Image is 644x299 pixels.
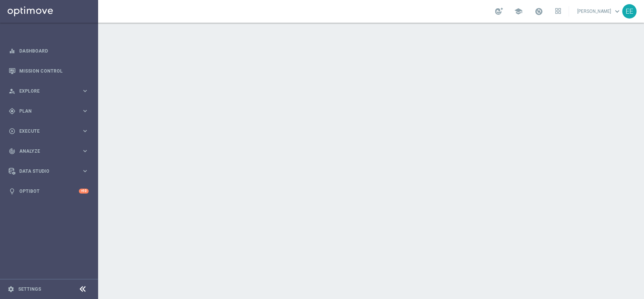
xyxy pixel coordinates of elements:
[81,127,89,135] i: keyboard_arrow_right
[9,108,81,115] div: Plan
[19,129,81,133] span: Execute
[9,181,89,201] div: Optibot
[19,41,89,61] a: Dashboard
[19,169,81,174] span: Data Studio
[19,109,81,113] span: Plan
[9,168,81,175] div: Data Studio
[8,108,89,114] button: gps_fixed Plan keyboard_arrow_right
[19,61,89,81] a: Mission Control
[81,147,89,155] i: keyboard_arrow_right
[9,61,89,81] div: Mission Control
[9,128,81,135] div: Execute
[9,128,15,135] i: play_circle_outline
[8,188,89,194] button: lightbulb Optibot +10
[81,167,89,175] i: keyboard_arrow_right
[79,189,89,194] div: +10
[8,286,14,293] i: settings
[9,188,15,195] i: lightbulb
[9,41,89,61] div: Dashboard
[8,128,89,134] button: play_circle_outline Execute keyboard_arrow_right
[9,88,81,95] div: Explore
[8,68,89,74] button: Mission Control
[613,7,621,15] span: keyboard_arrow_down
[8,88,89,94] button: person_search Explore keyboard_arrow_right
[8,168,89,174] button: Data Studio keyboard_arrow_right
[622,4,636,19] div: EE
[19,149,81,153] span: Analyze
[576,6,622,17] a: [PERSON_NAME]keyboard_arrow_down
[81,87,89,95] i: keyboard_arrow_right
[9,148,81,155] div: Analyze
[19,181,79,201] a: Optibot
[81,107,89,115] i: keyboard_arrow_right
[18,287,41,291] a: Settings
[9,48,15,54] i: equalizer
[8,48,89,54] button: equalizer Dashboard
[19,89,81,93] span: Explore
[514,7,523,15] span: school
[9,108,15,115] i: gps_fixed
[9,148,15,155] i: track_changes
[8,148,89,154] button: track_changes Analyze keyboard_arrow_right
[9,88,15,95] i: person_search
